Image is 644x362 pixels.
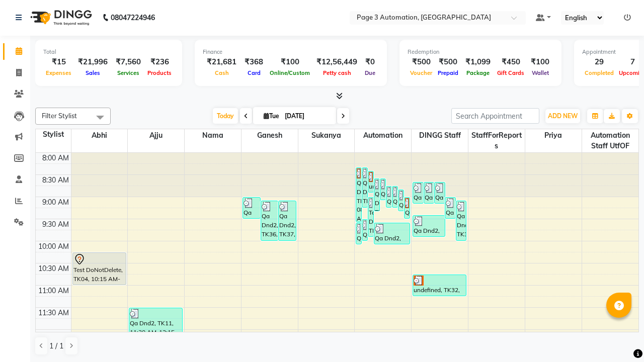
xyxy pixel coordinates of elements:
div: Qa Dnd2, TK26, 08:45 AM-09:15 AM, Hair Cut By Expert-Men [392,187,397,207]
div: Qa Dnd2, TK11, 11:30 AM-12:15 PM, Hair Cut-Men [129,308,182,340]
div: ₹21,996 [74,56,112,68]
div: Stylist [36,129,71,140]
span: Automation [355,129,411,142]
div: 9:00 AM [40,197,71,208]
div: ₹500 [408,56,435,68]
div: ₹500 [435,56,461,68]
div: 29 [582,56,616,68]
div: 10:30 AM [36,263,71,274]
div: ₹450 [495,56,527,68]
b: 08047224946 [111,4,155,32]
span: Card [245,69,263,76]
div: Qa Dnd2, TK24, 08:20 AM-09:15 AM, Special Hair Wash- Men [362,168,367,207]
span: Wallet [529,69,551,76]
span: Services [115,69,142,76]
span: Petty cash [320,69,354,76]
span: StaffForReports [468,129,525,152]
span: Priya [525,129,582,142]
div: 9:30 AM [40,219,71,230]
div: Test DoNotDelete, TK33, 09:00 AM-09:55 AM, Special Hair Wash- Men [368,198,373,236]
div: ₹7,560 [112,56,145,68]
div: 8:00 AM [40,153,71,163]
div: Qa Dnd2, TK22, 08:40 AM-09:10 AM, Hair Cut By Expert-Men [424,183,434,203]
div: Qa Dnd2, TK35, 09:30 AM-10:00 AM, Hair Cut By Expert-Men [362,220,367,240]
div: ₹368 [240,56,267,68]
span: Due [362,69,378,76]
span: Ajju [128,129,184,142]
div: 12:00 PM [37,330,71,340]
span: Gift Cards [495,69,527,76]
div: Qa Dnd2, TK28, 08:35 AM-09:20 AM, Hair Cut-Men [374,179,379,211]
div: ₹21,681 [203,56,240,68]
div: Qa Dnd2, TK36, 09:05 AM-10:00 AM, Special Hair Wash- Men [261,201,278,240]
span: Filter Stylist [42,112,77,120]
div: Finance [203,48,379,56]
span: Tue [261,112,282,120]
div: Qa Dnd2, TK29, 09:00 AM-09:30 AM, Hair cut Below 12 years (Boy) [243,198,260,218]
span: Products [145,69,174,76]
div: Qa Dnd2, TK20, 08:35 AM-09:05 AM, Hair cut Below 12 years (Boy) [380,179,385,200]
div: 10:00 AM [36,241,71,252]
div: 8:30 AM [40,175,71,186]
div: Qa Dnd2, TK23, 08:40 AM-09:10 AM, Hair cut Below 12 years (Boy) [435,183,444,203]
input: Search Appointment [451,108,539,124]
div: Qa Dnd2, TK38, 09:05 AM-10:00 AM, Special Hair Wash- Men [456,201,466,240]
div: Redemption [408,48,553,56]
span: Completed [582,69,616,76]
img: logo [26,4,95,32]
div: ₹0 [361,56,379,68]
span: Ganesh [242,129,298,142]
span: Sales [83,69,103,76]
div: Total [43,48,174,56]
span: Voucher [408,69,435,76]
div: Qa Dnd2, TK37, 09:05 AM-10:00 AM, Special Hair Wash- Men [279,201,296,240]
span: Today [213,108,238,124]
span: Nama [185,129,241,142]
span: Abhi [71,129,128,142]
div: Qa Dnd2, TK25, 08:45 AM-09:15 AM, Hair Cut By Expert-Men [386,187,391,207]
span: ADD NEW [548,112,578,120]
span: 1 / 1 [49,341,63,351]
div: undefined, TK32, 10:45 AM-11:15 AM, Hair Cut-Men [413,275,466,296]
input: 2025-09-02 [282,109,332,124]
div: Qa Dnd2, TK21, 08:40 AM-09:10 AM, Hair Cut By Expert-Men [413,183,423,203]
span: Expenses [43,69,74,76]
span: Prepaid [435,69,461,76]
div: Qa Dnd2, TK30, 09:00 AM-09:30 AM, Hair cut Below 12 years (Boy) [445,198,455,218]
div: Qa Dnd2, TK19, 08:20 AM-09:35 AM, Hair Cut By Expert-Men,Hair Cut-Men [356,168,361,222]
span: Package [464,69,492,76]
div: ₹12,56,449 [312,56,361,68]
div: Qa Dnd2, TK40, 09:35 AM-10:05 AM, Hair cut Below 12 years (Boy) [374,223,409,244]
div: undefined, TK18, 08:25 AM-08:55 AM, Hair cut Below 12 years (Boy) [368,171,373,192]
div: ₹100 [527,56,553,68]
span: Sukanya [298,129,355,142]
div: ₹15 [43,56,74,68]
div: Qa Dnd2, TK31, 09:00 AM-09:30 AM, Hair cut Below 12 years (Boy) [405,198,410,218]
div: 11:30 AM [36,308,71,318]
span: DINGG Staff [412,129,468,142]
span: Automation Staff utfOF [582,129,638,152]
div: 11:00 AM [36,286,71,296]
span: Online/Custom [267,69,312,76]
div: ₹100 [267,56,312,68]
div: Qa Dnd2, TK39, 09:35 AM-10:05 AM, Hair cut Below 12 years (Boy) [356,223,361,244]
div: Qa Dnd2, TK27, 08:50 AM-09:20 AM, Hair Cut By Expert-Men [398,190,404,211]
div: ₹1,099 [461,56,495,68]
button: ADD NEW [545,109,580,123]
span: Cash [212,69,231,76]
div: Qa Dnd2, TK34, 09:25 AM-09:55 AM, Hair cut Below 12 years (Boy) [413,216,444,236]
div: Test DoNotDelete, TK04, 10:15 AM-11:00 AM, Hair Cut-Men [73,253,126,285]
div: ₹236 [145,56,174,68]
